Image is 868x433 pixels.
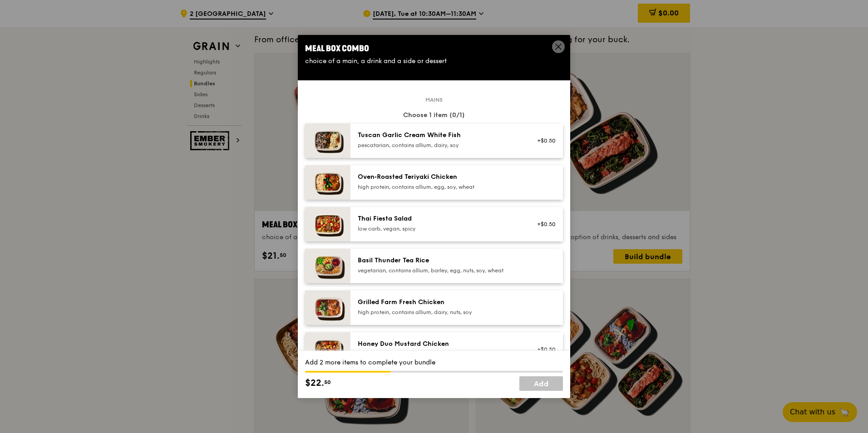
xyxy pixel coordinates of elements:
div: Meal Box Combo [305,42,563,55]
div: high protein, contains allium, dairy, nuts, soy [358,309,521,316]
div: +$0.50 [532,221,556,228]
div: low carb, vegan, spicy [358,225,521,232]
div: Tuscan Garlic Cream White Fish [358,131,521,140]
span: 50 [324,379,331,386]
div: Basil Thunder Tea Rice [358,256,521,265]
div: Add 2 more items to complete your bundle [305,358,563,367]
img: daily_normal_Honey_Duo_Mustard_Chicken__Horizontal_.jpg [305,332,350,367]
div: Honey Duo Mustard Chicken [358,340,521,349]
div: choice of a main, a drink and a side or dessert [305,57,563,66]
div: Thai Fiesta Salad [358,214,521,223]
div: +$0.50 [532,346,556,353]
div: high protein, contains allium, egg, soy, wheat [358,183,521,191]
img: daily_normal_Tuscan_Garlic_Cream_White_Fish__Horizontal_.jpg [305,123,350,158]
span: $22. [305,376,324,390]
div: high protein, contains allium, soy, wheat [358,350,521,358]
div: pescatarian, contains allium, dairy, soy [358,142,521,149]
div: Choose 1 item (0/1) [305,111,563,120]
div: +$0.50 [532,137,556,144]
a: Add [519,376,563,391]
div: Oven‑Roasted Teriyaki Chicken [358,172,521,182]
div: vegetarian, contains allium, barley, egg, nuts, soy, wheat [358,267,521,274]
img: daily_normal_HORZ-Grilled-Farm-Fresh-Chicken.jpg [305,290,350,325]
span: Mains [422,96,446,103]
img: daily_normal_HORZ-Basil-Thunder-Tea-Rice.jpg [305,249,350,283]
img: daily_normal_Oven-Roasted_Teriyaki_Chicken__Horizontal_.jpg [305,165,350,200]
img: daily_normal_Thai_Fiesta_Salad__Horizontal_.jpg [305,207,350,241]
div: Grilled Farm Fresh Chicken [358,298,521,307]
